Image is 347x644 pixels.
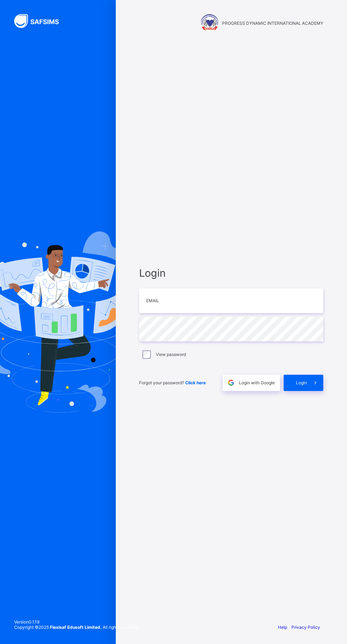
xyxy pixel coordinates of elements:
[139,267,323,279] span: Login
[227,379,235,387] img: google.396cfc9801f0270233282035f929180a.svg
[222,21,323,26] span: PROGRESS DYNAMIC INTERNATIONAL ACADEMY
[296,380,307,385] span: Login
[156,352,186,357] label: View password
[139,380,206,385] span: Forgot your password?
[14,625,139,630] span: Copyright © 2025 All rights reserved.
[185,380,206,385] a: Click here
[239,380,275,385] span: Login with Google
[291,625,320,630] a: Privacy Policy
[50,625,102,630] strong: Flexisaf Edusoft Limited.
[14,619,139,625] span: Version 0.1.19
[278,625,287,630] a: Help
[14,14,67,28] img: SAFSIMS Logo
